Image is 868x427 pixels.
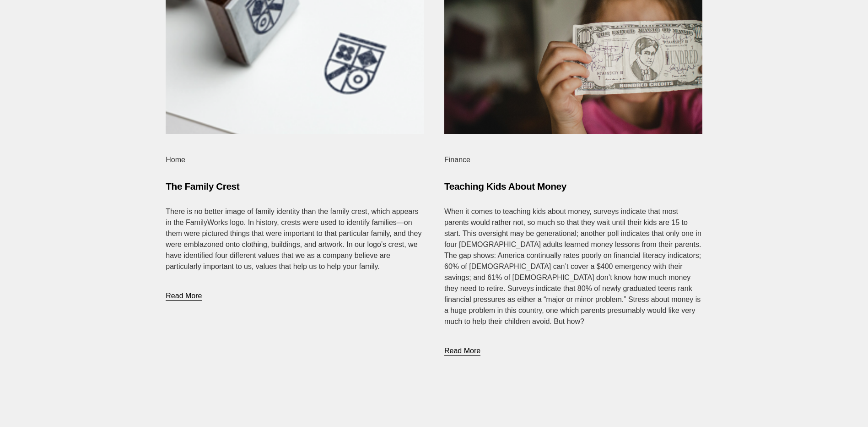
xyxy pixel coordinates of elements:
[166,156,185,164] a: Home
[444,156,470,164] a: Finance
[444,181,566,192] a: Teaching Kids About Money
[166,272,202,302] a: Read More
[444,327,480,357] a: Read More
[166,206,424,272] p: There is no better image of family identity than the family crest, which appears in the FamilyWor...
[444,206,702,327] p: When it comes to teaching kids about money, surveys indicate that most parents would rather not, ...
[166,181,239,192] a: The Family Crest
